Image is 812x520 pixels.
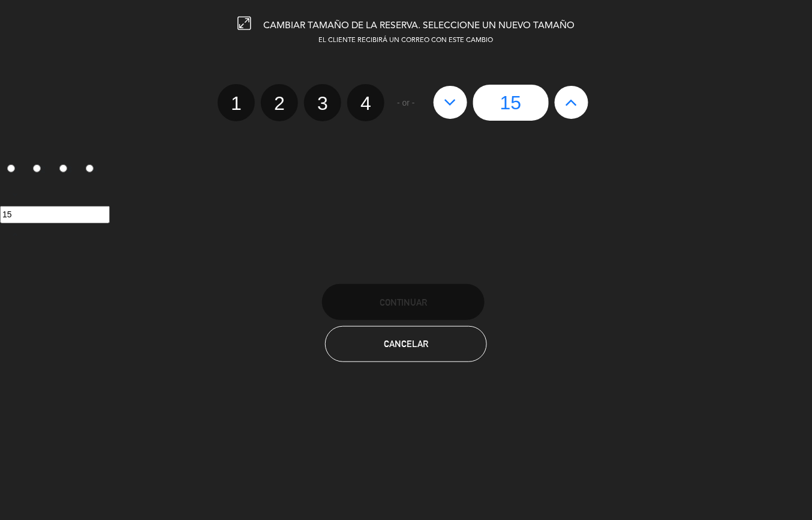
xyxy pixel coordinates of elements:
[325,326,488,362] button: Cancelar
[79,159,105,180] label: 4
[218,84,255,121] label: 1
[384,339,428,349] span: Cancelar
[347,84,384,121] label: 4
[263,21,575,31] span: CAMBIAR TAMAÑO DE LA RESERVA. SELECCIONE UN NUEVO TAMAÑO
[380,297,428,307] span: Continuar
[7,165,15,172] input: 1
[26,159,53,180] label: 2
[261,84,298,121] label: 2
[86,165,94,172] input: 4
[397,96,415,110] span: - or -
[53,159,79,180] label: 3
[304,84,341,121] label: 3
[322,284,485,320] button: Continuar
[59,165,67,172] input: 3
[319,37,494,44] span: EL CLIENTE RECIBIRÁ UN CORREO CON ESTE CAMBIO
[33,165,41,172] input: 2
